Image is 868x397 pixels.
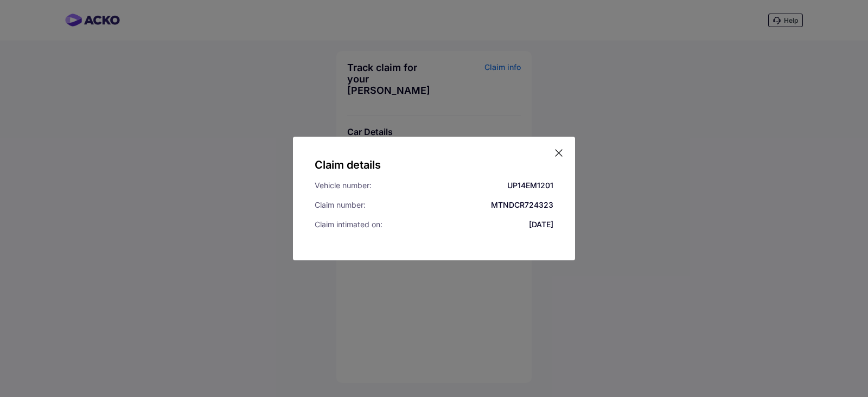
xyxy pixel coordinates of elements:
div: MTNDCR724323 [491,200,553,210]
div: UP14EM1201 [507,180,553,191]
div: Claim intimated on: [315,219,382,230]
div: Vehicle number: [315,180,372,191]
div: [DATE] [529,219,553,230]
div: Claim number: [315,200,366,210]
h5: Claim details [315,158,553,171]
